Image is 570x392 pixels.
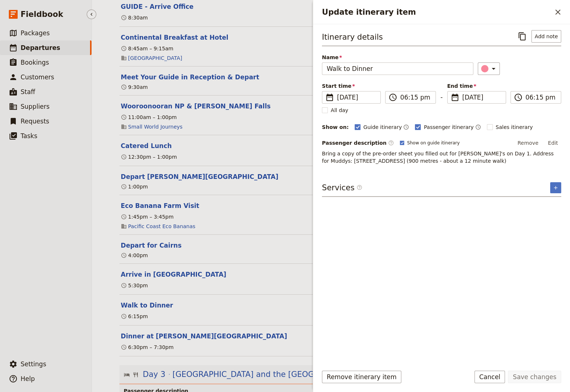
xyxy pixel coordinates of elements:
[21,59,49,66] span: Bookings
[21,88,35,96] span: Staff
[121,83,148,91] div: 9:30am
[322,182,362,193] h3: Services
[121,270,226,279] button: Edit this itinerary item
[526,93,556,102] input: ​
[121,241,182,250] button: Edit this itinerary item
[363,123,402,131] span: Guide itinerary
[407,140,460,146] span: Show on guide itinerary
[121,213,174,220] div: 1:45pm – 3:45pm
[322,123,349,131] div: Show on:
[121,153,177,161] div: 12:30pm – 1:00pm
[478,62,500,75] button: ​
[474,371,505,383] button: Cancel
[21,360,46,368] span: Settings
[552,6,564,18] button: Close drawer
[128,54,182,62] a: [GEOGRAPHIC_DATA]
[21,103,50,110] span: Suppliers
[87,10,96,19] button: Hide menu
[172,369,369,380] span: [GEOGRAPHIC_DATA] and the [GEOGRAPHIC_DATA]
[121,14,148,21] div: 8:30am
[403,123,409,132] button: Time shown on guide itinerary
[21,118,49,125] span: Requests
[143,369,166,380] span: Day 3
[475,123,481,132] button: Time shown on passenger itinerary
[121,282,148,289] div: 5:30pm
[121,252,148,259] div: 4:00pm
[322,7,552,18] h2: Update itinerary item
[545,137,561,148] button: Edit
[121,172,279,181] button: Edit this itinerary item
[121,301,173,310] button: Edit this itinerary item
[121,2,194,11] button: Edit this itinerary item
[21,29,50,37] span: Packages
[322,82,381,90] span: Start time
[121,73,259,82] button: Edit this itinerary item
[121,102,271,111] button: Edit this itinerary item
[531,30,561,43] button: Add note
[514,137,542,148] button: Remove
[440,93,442,104] span: -
[322,139,394,147] label: Passenger description
[325,93,334,102] span: ​
[462,93,501,102] span: [DATE]
[121,45,173,52] div: 8:45am – 9:15am
[516,30,528,43] button: Copy itinerary item
[121,201,200,210] button: Edit this itinerary item
[322,54,473,61] span: Name
[21,73,54,81] span: Customers
[322,32,383,43] h3: Itinerary details
[424,123,473,131] span: Passenger itinerary
[322,151,555,164] span: Bring a copy of the pre-order sheet you filled out for [PERSON_NAME]'s on Day 1. Address for Mudd...
[121,332,287,341] button: Edit this itinerary item
[322,62,473,75] input: Name
[21,9,63,20] span: Fieldbook
[21,44,60,51] span: Departures
[496,123,533,131] span: Sales itinerary
[337,93,376,102] span: [DATE]
[356,184,362,193] span: ​
[388,93,397,102] span: ​
[508,371,561,383] button: Save changes
[121,114,177,121] div: 11:00am – 1:00pm
[121,33,229,42] button: Edit this itinerary item
[514,93,523,102] span: ​
[388,140,394,146] span: ​
[400,93,431,102] input: ​
[121,141,172,150] button: Edit this itinerary item
[124,369,413,380] button: Edit day information
[550,182,561,193] button: Add service inclusion
[331,107,348,114] span: All day
[21,132,37,140] span: Tasks
[128,123,183,130] a: Small World Journeys
[128,223,196,230] a: Pacific Coast Eco Bananas
[121,313,148,320] div: 6:15pm
[121,344,174,351] div: 6:30pm – 7:30pm
[451,93,459,102] span: ​
[356,184,362,190] span: ​
[121,183,148,190] div: 1:00pm
[21,375,35,382] span: Help
[447,82,506,90] span: End time
[322,371,401,383] button: Remove itinerary item
[482,64,498,73] div: ​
